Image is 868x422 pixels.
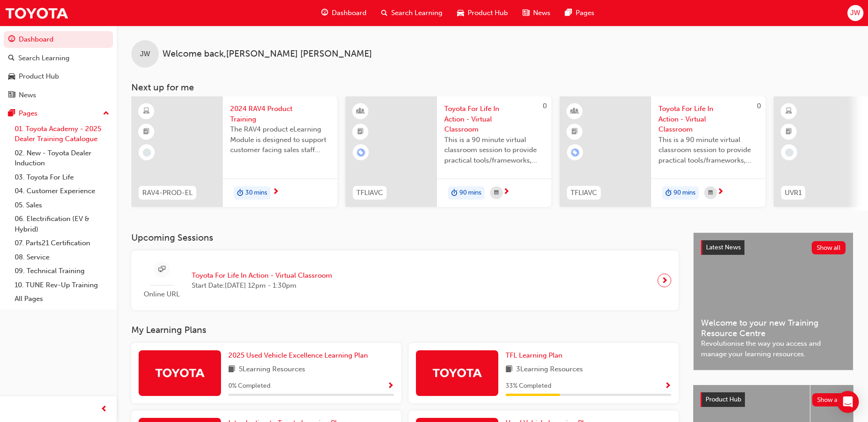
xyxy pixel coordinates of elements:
span: Toyota For Life In Action - Virtual Classroom [658,104,758,135]
span: next-icon [717,188,724,196]
span: Dashboard [332,8,367,18]
span: JW [140,49,150,59]
span: guage-icon [8,36,15,44]
span: Welcome back , [PERSON_NAME] [PERSON_NAME] [162,49,372,59]
span: 2025 Used Vehicle Excellence Learning Plan [228,351,368,359]
a: 0TFLIAVCToyota For Life In Action - Virtual ClassroomThis is a 90 minute virtual classroom sessio... [560,96,766,207]
a: pages-iconPages [558,4,602,22]
a: Dashboard [4,31,113,48]
a: search-iconSearch Learning [374,4,450,22]
a: Latest NewsShow all [701,240,846,255]
a: 09. Technical Training [11,264,113,278]
button: Show all [812,241,846,254]
span: Start Date: [DATE] 12pm - 1:30pm [192,280,332,291]
span: 90 mins [674,188,695,198]
span: TFLIAVC [571,188,597,198]
span: news-icon [8,91,15,100]
a: 2025 Used Vehicle Excellence Learning Plan [228,350,372,361]
span: Toyota For Life In Action - Virtual Classroom [192,270,332,281]
span: learningRecordVerb_ENROLL-icon [571,148,579,157]
span: Toyota For Life In Action - Virtual Classroom [444,104,544,135]
a: News [4,87,113,104]
button: Pages [4,105,113,122]
span: learningResourceType_ELEARNING-icon [786,105,792,117]
a: 08. Service [11,250,113,264]
span: learningResourceType_INSTRUCTOR_LED-icon [571,105,578,117]
span: car-icon [8,73,15,81]
button: Show Progress [664,380,671,392]
a: 0TFLIAVCToyota For Life In Action - Virtual ClassroomThis is a 90 minute virtual classroom sessio... [345,96,551,207]
span: learningResourceType_ELEARNING-icon [143,105,150,117]
span: Revolutionise the way you access and manage your learning resources. [701,338,846,359]
div: Pages [19,108,38,119]
div: News [19,90,36,100]
span: duration-icon [665,187,672,199]
span: This is a 90 minute virtual classroom session to provide practical tools/frameworks, behaviours a... [658,135,758,166]
span: Product Hub [468,8,508,18]
a: news-iconNews [515,4,558,22]
a: RAV4-PROD-EL2024 RAV4 Product TrainingThe RAV4 product eLearning Module is designed to support cu... [131,96,337,207]
span: booktick-icon [786,126,792,138]
span: 30 mins [245,188,267,198]
a: TFL Learning Plan [506,350,566,361]
span: up-icon [103,108,109,120]
a: Latest NewsShow allWelcome to your new Training Resource CentreRevolutionise the way you access a... [693,232,853,370]
button: Show all [812,393,846,406]
a: Product Hub [4,68,113,85]
span: duration-icon [237,187,243,199]
a: car-iconProduct Hub [450,4,515,22]
span: next-icon [661,274,668,287]
button: JW [847,5,863,21]
span: UVR1 [785,188,802,198]
img: Trak [432,364,482,380]
span: 0 [543,102,547,110]
img: Trak [5,3,69,23]
span: pages-icon [8,110,15,118]
span: Show Progress [664,382,671,390]
h3: Upcoming Sessions [131,232,679,243]
a: guage-iconDashboard [314,4,374,22]
span: book-icon [228,364,235,375]
span: booktick-icon [357,126,364,138]
span: car-icon [457,7,464,19]
span: booktick-icon [571,126,578,138]
span: search-icon [8,54,15,63]
span: 33 % Completed [506,381,551,391]
div: Search Learning [18,53,70,63]
span: This is a 90 minute virtual classroom session to provide practical tools/frameworks, behaviours a... [444,135,544,166]
span: pages-icon [565,7,572,19]
span: Latest News [706,243,741,251]
span: sessionType_ONLINE_URL-icon [158,264,165,275]
span: Welcome to your new Training Resource Centre [701,318,846,338]
span: JW [850,8,860,18]
span: duration-icon [451,187,458,199]
span: TFL Learning Plan [506,351,562,359]
span: 0 [757,102,761,110]
a: 01. Toyota Academy - 2025 Dealer Training Catalogue [11,122,113,146]
a: 05. Sales [11,198,113,212]
a: 03. Toyota For Life [11,170,113,185]
span: book-icon [506,364,512,375]
a: 02. New - Toyota Dealer Induction [11,146,113,170]
span: search-icon [381,7,388,19]
span: guage-icon [321,7,328,19]
span: TFLIAVC [356,188,383,198]
span: 0 % Completed [228,381,270,391]
span: calendar-icon [494,187,499,199]
span: News [533,8,550,18]
a: Online URLToyota For Life In Action - Virtual ClassroomStart Date:[DATE] 12pm - 1:30pm [139,258,671,303]
img: Trak [155,364,205,380]
span: 3 Learning Resources [516,364,583,375]
span: RAV4-PROD-EL [142,188,193,198]
button: Show Progress [387,380,394,392]
span: learningRecordVerb_NONE-icon [785,148,793,157]
span: prev-icon [101,404,108,415]
a: All Pages [11,292,113,306]
button: DashboardSearch LearningProduct HubNews [4,29,113,105]
span: The RAV4 product eLearning Module is designed to support customer facing sales staff with introdu... [230,124,330,155]
div: Product Hub [19,71,59,82]
a: 04. Customer Experience [11,184,113,198]
span: Search Learning [391,8,442,18]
